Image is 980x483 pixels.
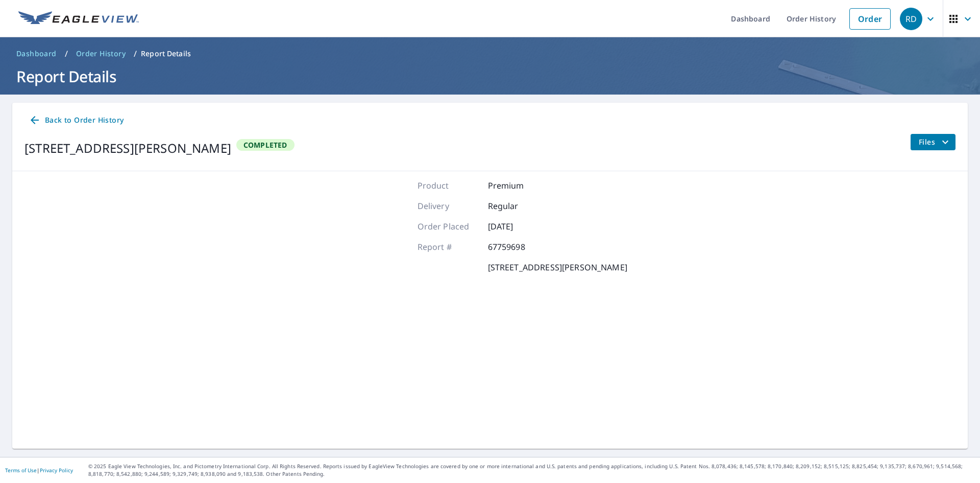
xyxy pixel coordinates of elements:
a: Order [849,8,891,30]
img: EV Logo [18,11,139,27]
p: Report # [418,241,479,253]
a: Back to Order History [24,111,128,130]
nav: breadcrumb [12,45,968,62]
div: RD [900,8,922,30]
li: / [134,48,137,60]
p: | [5,467,73,473]
p: Delivery [418,200,479,212]
button: filesDropdownBtn-67759698 [910,134,955,150]
p: [DATE] [488,220,549,233]
p: 67759698 [488,241,549,253]
a: Order History [72,45,130,62]
h1: Report Details [12,66,968,87]
p: Premium [488,179,549,192]
p: Product [418,179,479,192]
span: Files [919,136,951,148]
p: [STREET_ADDRESS][PERSON_NAME] [488,261,627,273]
li: / [65,48,68,60]
p: Order Placed [418,220,479,233]
p: Report Details [141,49,191,59]
span: Dashboard [16,49,57,59]
p: Regular [488,200,549,212]
a: Privacy Policy [40,467,73,474]
span: Back to Order History [29,114,124,127]
span: Order History [76,49,126,59]
div: [STREET_ADDRESS][PERSON_NAME] [24,139,231,157]
a: Dashboard [12,45,61,62]
a: Terms of Use [5,467,37,474]
p: © 2025 Eagle View Technologies, Inc. and Pictometry International Corp. All Rights Reserved. Repo... [88,463,975,478]
span: Completed [237,140,293,150]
